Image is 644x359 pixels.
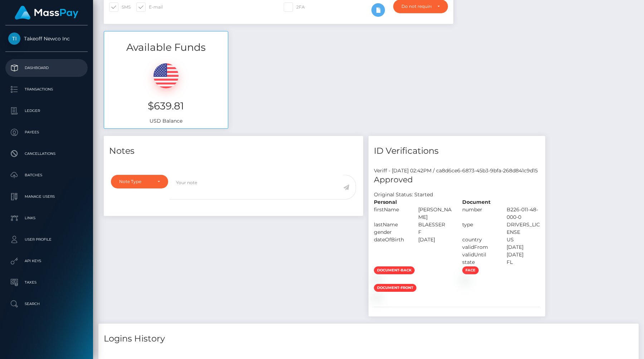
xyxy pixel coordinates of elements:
[501,251,546,259] div: [DATE]
[8,148,85,159] p: Cancellations
[374,277,380,283] img: d3a6b852-f941-4413-8df6-5d53160a161b
[8,63,85,73] p: Dashboard
[5,188,88,206] a: Manage Users
[457,236,501,244] div: country
[369,236,413,244] div: dateOfBirth
[374,145,540,157] h4: ID Verifications
[8,234,85,245] p: User Profile
[136,3,163,12] label: E-mail
[5,295,88,313] a: Search
[369,228,413,236] div: gender
[369,221,413,228] div: lastName
[8,299,85,309] p: Search
[501,244,546,251] div: [DATE]
[5,252,88,270] a: API Keys
[104,40,228,54] h3: Available Funds
[374,191,433,198] h7: Original Status: Started
[462,199,491,205] strong: Document
[109,3,131,12] label: SMS
[413,221,457,228] div: BLAESSER
[457,244,501,251] div: validFrom
[413,236,457,244] div: [DATE]
[5,80,88,98] a: Transactions
[104,333,633,345] h4: Logins History
[5,231,88,249] a: User Profile
[401,4,431,9] div: Do not require
[457,259,501,266] div: state
[5,145,88,163] a: Cancellations
[457,251,501,259] div: validUntil
[8,105,85,116] p: Ledger
[153,63,179,88] img: USD.png
[5,102,88,120] a: Ledger
[5,274,88,291] a: Taxes
[8,33,20,45] img: Takeoff Newco Inc
[8,170,85,181] p: Batches
[5,35,88,42] span: Takeoff Newco Inc
[8,84,85,95] p: Transactions
[462,266,479,274] span: face
[8,191,85,202] p: Manage Users
[462,277,468,283] img: 05a38827-1b3e-4579-bc0c-e733a4f42dd9
[8,277,85,288] p: Taxes
[109,99,223,113] h3: $639.81
[501,221,546,236] div: DRIVERS_LICENSE
[369,206,413,221] div: firstName
[104,54,228,128] div: USD Balance
[413,228,457,236] div: F
[457,206,501,221] div: number
[413,206,457,221] div: [PERSON_NAME]
[15,6,78,20] img: MassPay Logo
[119,179,152,185] div: Note Type
[8,213,85,223] p: Links
[109,145,358,157] h4: Notes
[457,221,501,236] div: type
[111,175,168,188] button: Note Type
[374,199,397,205] strong: Personal
[5,59,88,77] a: Dashboard
[8,256,85,266] p: API Keys
[369,167,545,174] div: Veriff - [DATE] 02:42PM / ca8d6ce6-6873-45b3-9bfa-268d841c9d15
[5,166,88,184] a: Batches
[374,266,415,274] span: document-back
[284,3,305,12] label: 2FA
[374,284,416,292] span: document-front
[5,209,88,227] a: Links
[501,206,546,221] div: B226-011-48-000-0
[501,259,546,266] div: FL
[5,123,88,141] a: Payees
[8,127,85,138] p: Payees
[501,236,546,244] div: US
[374,174,540,186] h5: Approved
[374,295,380,300] img: 80ec2a02-0d36-4ded-83d6-c7a0a77ffd24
